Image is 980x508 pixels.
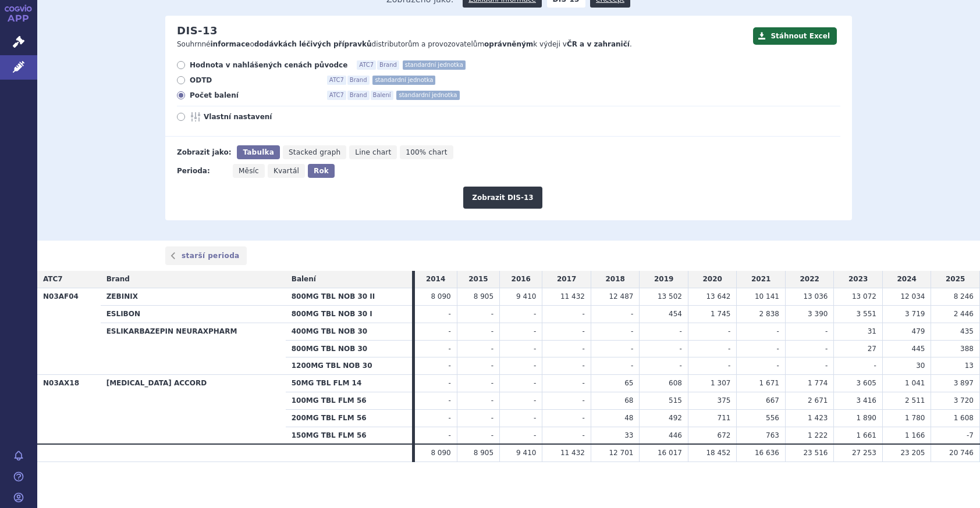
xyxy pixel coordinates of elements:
span: 672 [718,431,731,439]
span: 13 642 [706,292,730,300]
td: 2016 [500,271,542,288]
span: 13 502 [658,292,682,300]
span: 3 390 [808,310,828,318]
td: 2019 [640,271,688,288]
span: 1 745 [711,310,730,318]
span: standardní jednotka [372,76,435,85]
span: - [491,379,493,387]
th: [MEDICAL_DATA] ACCORD [101,375,286,445]
span: - [825,362,828,370]
span: - [491,414,493,422]
span: - [534,379,536,387]
strong: oprávněným [484,40,533,48]
span: - [825,327,828,335]
span: 1 890 [857,414,876,422]
th: 800MG TBL NOB 30 I [286,305,412,323]
span: - [448,431,450,439]
span: - [728,362,730,370]
span: 3 551 [857,310,876,318]
span: 1 661 [857,431,876,439]
span: 30 [916,362,925,370]
span: - [583,379,585,387]
span: 608 [669,379,682,387]
span: 8 090 [431,449,450,457]
span: - [534,345,536,353]
span: 9 410 [516,449,536,457]
span: 65 [624,379,633,387]
span: - [825,345,828,353]
span: 8 905 [474,292,493,300]
span: 12 034 [900,292,925,300]
td: 2021 [737,271,786,288]
span: - [534,310,536,318]
span: 763 [766,431,779,439]
th: 1200MG TBL NOB 30 [286,357,412,375]
span: - [491,327,493,335]
span: 2 838 [759,310,779,318]
span: Tabulka [243,148,274,156]
span: - [491,345,493,353]
strong: informace [211,40,250,48]
span: - [583,327,585,335]
span: - [728,345,730,353]
span: 3 897 [954,379,974,387]
span: - [777,345,779,353]
span: - [631,362,633,370]
span: 11 432 [560,449,585,457]
th: 100MG TBL FLM 56 [286,392,412,409]
span: - [583,362,585,370]
span: - [534,327,536,335]
span: - [777,362,779,370]
span: 445 [912,345,925,353]
span: standardní jednotka [396,91,459,100]
span: 8 090 [431,292,450,300]
a: starší perioda [165,246,247,265]
span: 1 671 [759,379,779,387]
span: - [448,414,450,422]
span: 12 487 [609,292,633,300]
th: 400MG TBL NOB 30 [286,323,412,340]
span: - [583,414,585,422]
span: 556 [766,414,779,422]
span: 1 774 [808,379,828,387]
span: 20 746 [949,449,974,457]
span: 2 671 [808,396,828,405]
span: 23 205 [900,449,925,457]
span: 8 905 [474,449,493,457]
span: 13 072 [852,292,876,300]
span: - [583,431,585,439]
span: 515 [669,396,682,405]
span: 1 307 [711,379,730,387]
span: ATC7 [357,60,376,70]
span: 1 423 [808,414,828,422]
span: - [777,327,779,335]
span: 3 605 [857,379,876,387]
span: 711 [718,414,731,422]
span: - [631,310,633,318]
span: 3 416 [857,396,876,405]
p: Souhrnné o distributorům a provozovatelům k výdeji v . [177,40,747,49]
span: 13 036 [803,292,828,300]
td: 2023 [834,271,883,288]
td: 2020 [688,271,737,288]
span: - [680,362,682,370]
h2: DIS-13 [177,24,218,37]
span: 27 [868,345,876,353]
span: Line chart [355,148,391,156]
span: Měsíc [239,167,259,175]
span: 479 [912,327,925,335]
span: Brand [106,275,130,283]
td: 2022 [785,271,834,288]
span: 48 [624,414,633,422]
span: 1 222 [808,431,828,439]
span: 13 [965,362,974,370]
span: - [491,362,493,370]
th: ZEBINIX [101,288,286,306]
span: 16 636 [755,449,779,457]
span: 23 516 [803,449,828,457]
strong: ČR a v zahraničí [567,40,630,48]
th: ESLIBON [101,305,286,323]
span: ODTD [190,76,318,85]
span: - [448,310,450,318]
span: 492 [669,414,682,422]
